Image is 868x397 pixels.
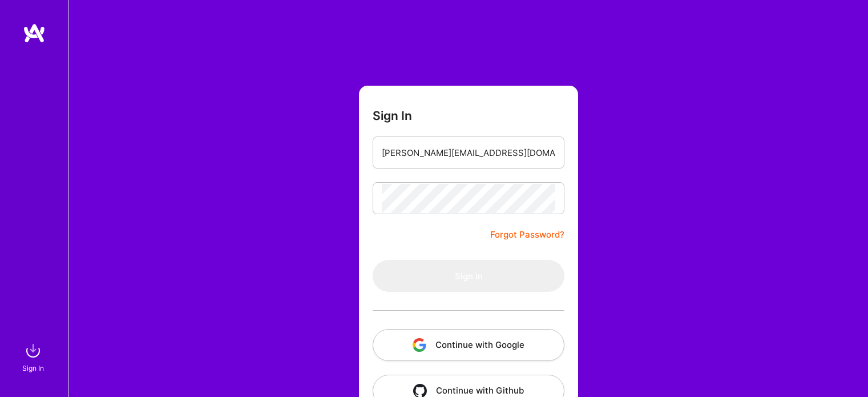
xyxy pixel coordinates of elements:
a: sign inSign In [24,339,45,374]
input: Email... [382,138,555,167]
h3: Sign In [373,109,412,123]
button: Sign In [373,260,564,292]
a: Forgot Password? [490,228,564,242]
div: Sign In [22,362,44,374]
img: icon [413,338,426,352]
img: logo [23,23,46,43]
img: sign in [22,339,45,362]
button: Continue with Google [373,329,564,361]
